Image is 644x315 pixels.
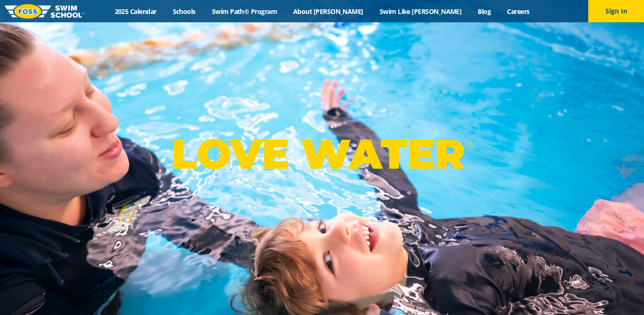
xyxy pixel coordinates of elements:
a: Blog [470,7,499,16]
sup: ® [465,138,472,150]
a: Schools [164,7,204,16]
a: Swim Like [PERSON_NAME] [371,7,470,16]
a: About [PERSON_NAME] [285,7,372,16]
a: Careers [499,7,538,16]
a: Swim Path® Program [204,7,285,16]
p: LOVE WATER [171,129,472,179]
a: 2025 Calendar [106,7,164,16]
img: FOSS Swim School Logo [5,4,84,19]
